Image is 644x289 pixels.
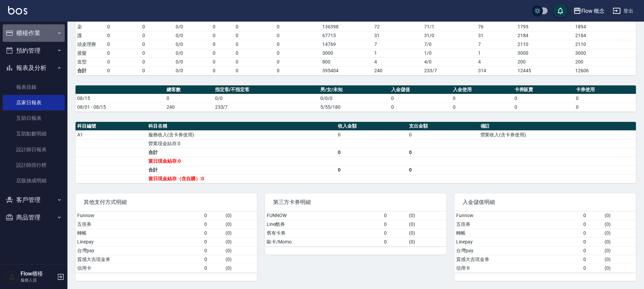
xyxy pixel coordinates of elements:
[476,22,516,31] td: 76
[422,40,476,49] td: 7 / 0
[147,130,336,139] td: 服務收入(含卡券使用)
[455,246,582,255] td: 台灣pay
[76,31,106,40] td: 護
[76,130,147,139] td: A1
[603,237,636,246] td: ( 0 )
[516,66,574,75] td: 12445
[211,57,234,66] td: 0
[455,237,582,246] td: Linepay
[76,22,106,31] td: 染
[513,103,575,111] td: 0
[321,49,372,57] td: 3000
[224,229,257,237] td: ( 0 )
[389,94,451,103] td: 0
[174,22,211,31] td: 0 / 0
[407,220,446,229] td: ( 0 )
[373,22,422,31] td: 72
[603,264,636,272] td: ( 0 )
[407,237,446,246] td: ( 0 )
[574,31,636,40] td: 2184
[407,211,446,220] td: ( 0 )
[106,49,141,57] td: 0
[275,40,321,49] td: 0
[165,94,213,103] td: 0
[3,59,65,77] button: 報表及分析
[319,94,389,103] td: 0/0/0
[224,264,257,272] td: ( 0 )
[147,148,336,157] td: 合計
[165,103,213,111] td: 240
[3,126,65,141] a: 互助點數明細
[234,40,275,49] td: 0
[516,40,574,49] td: 2110
[3,95,65,110] a: 店家日報表
[265,229,382,237] td: 舊有卡券
[455,211,636,273] table: a dense table
[574,66,636,75] td: 12606
[211,49,234,57] td: 0
[76,264,203,272] td: 信用卡
[610,5,636,17] button: 登出
[463,199,628,206] span: 入金儲值明細
[603,220,636,229] td: ( 0 )
[203,211,224,220] td: 0
[211,40,234,49] td: 0
[476,31,516,40] td: 31
[174,57,211,66] td: 0 / 0
[224,246,257,255] td: ( 0 )
[106,66,141,75] td: 0
[319,85,389,94] th: 男/女/未知
[407,122,478,131] th: 支出金額
[3,79,65,95] a: 報表目錄
[422,66,476,75] td: 233/7
[554,4,567,18] button: save
[141,57,174,66] td: 0
[76,49,106,57] td: 接髮
[76,66,106,75] td: 合計
[582,264,603,272] td: 0
[234,66,275,75] td: 0
[476,66,516,75] td: 314
[224,237,257,246] td: ( 0 )
[141,22,174,31] td: 0
[275,31,321,40] td: 0
[3,42,65,59] button: 預約管理
[234,22,275,31] td: 0
[574,103,636,111] td: 0
[174,49,211,57] td: 0 / 0
[373,49,422,57] td: 1
[224,255,257,264] td: ( 0 )
[582,246,603,255] td: 0
[21,277,55,283] p: 服務人員
[84,199,249,206] span: 其他支付方式明細
[174,66,211,75] td: 0/0
[234,31,275,40] td: 0
[582,211,603,220] td: 0
[76,122,147,131] th: 科目編號
[203,220,224,229] td: 0
[76,57,106,66] td: 造型
[147,139,336,148] td: 營業現金結存:0
[21,270,55,277] h5: Flow櫃檯
[582,229,603,237] td: 0
[106,31,141,40] td: 0
[321,57,372,66] td: 800
[203,246,224,255] td: 0
[234,57,275,66] td: 0
[106,40,141,49] td: 0
[513,94,575,103] td: 0
[224,220,257,229] td: ( 0 )
[76,122,636,183] table: a dense table
[141,66,174,75] td: 0
[203,264,224,272] td: 0
[603,229,636,237] td: ( 0 )
[422,31,476,40] td: 31 / 0
[382,237,408,246] td: 0
[476,40,516,49] td: 7
[603,211,636,220] td: ( 0 )
[451,85,513,94] th: 入金使用
[389,103,451,111] td: 0
[265,237,382,246] td: 歐卡/Momo
[455,264,582,272] td: 信用卡
[407,229,446,237] td: ( 0 )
